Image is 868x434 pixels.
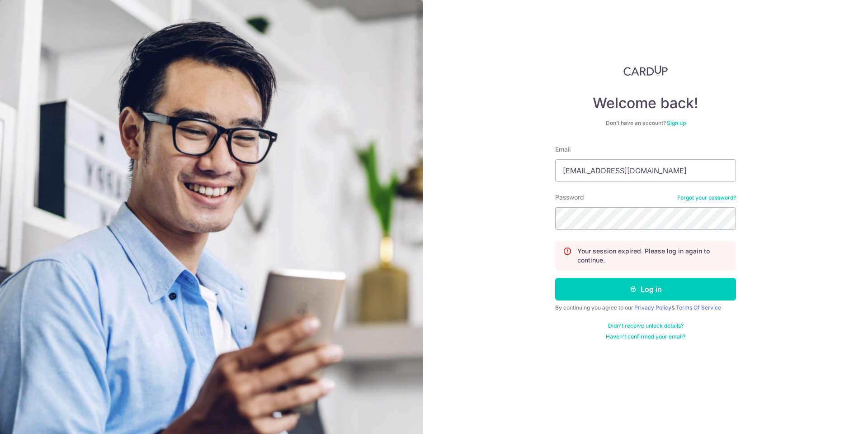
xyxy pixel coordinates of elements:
[555,94,736,112] h4: Welcome back!
[606,333,685,340] a: Haven't confirmed your email?
[608,322,684,329] a: Didn't receive unlock details?
[623,65,668,76] img: CardUp Logo
[555,304,736,311] div: By continuing you agree to our &
[667,119,686,126] a: Sign up
[555,145,571,154] label: Email
[676,304,721,311] a: Terms Of Service
[555,159,736,182] input: Enter your Email
[634,304,671,311] a: Privacy Policy
[555,278,736,300] button: Log in
[577,247,728,265] p: Your session expired. Please log in again to continue.
[677,194,736,201] a: Forgot your password?
[555,193,584,202] label: Password
[555,119,736,127] div: Don’t have an account?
